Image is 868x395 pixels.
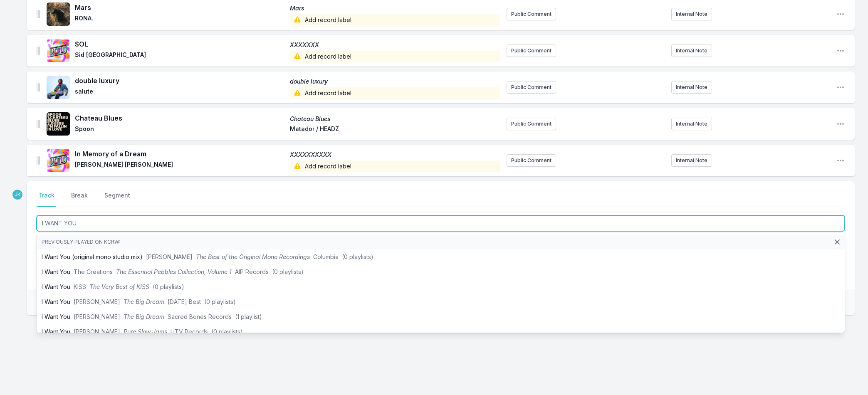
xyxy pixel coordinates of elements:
button: Public Comment [507,8,556,20]
button: Public Comment [507,81,556,94]
span: Add record label [290,160,500,172]
span: Chateau Blues [290,115,500,123]
button: Track [37,191,56,207]
span: double luxury [75,76,285,86]
li: I Want You [37,309,845,324]
button: Internal Note [671,44,712,57]
img: Drag Handle [37,120,40,128]
span: [PERSON_NAME] [PERSON_NAME] [75,160,285,172]
span: [PERSON_NAME] [74,328,120,335]
button: Open playlist item options [836,156,845,165]
span: The Essential Pebbles Collection, Volume 1 [116,268,232,275]
span: Chateau Blues [75,113,285,123]
button: Public Comment [507,154,556,167]
button: Segment [103,191,132,207]
span: RONA. [75,14,285,26]
li: I Want You [37,279,845,294]
span: Mars [75,2,285,12]
li: I Want You [37,294,845,309]
span: The Best of the Original Mono Recordings [196,253,310,260]
img: XXXXXXX [47,39,70,62]
span: The Very Best of KISS [89,283,149,290]
img: double luxury [47,76,70,99]
li: Previously played on KCRW: [37,235,845,249]
button: Internal Note [671,118,712,130]
span: [DATE] Best [168,298,201,305]
span: Add record label [290,51,500,62]
span: (0 playlists) [211,328,243,335]
button: Public Comment [507,118,556,130]
span: XXXXXXXXXX [290,151,500,159]
img: XXXXXXXXXX [47,149,70,172]
button: Open playlist item options [836,83,845,91]
img: Drag Handle [37,156,40,165]
span: Spoon [75,125,285,135]
span: The Creations [74,268,113,275]
input: Track Title [37,215,845,231]
img: Chateau Blues [47,112,70,136]
span: Add record label [290,14,500,26]
span: In Memory of a Dream [75,149,285,159]
span: double luxury [290,77,500,86]
button: Public Comment [507,44,556,57]
button: Open playlist item options [836,120,845,128]
span: salute [75,87,285,99]
span: Columbia [313,253,339,260]
span: AIP Records [235,268,269,275]
span: Sid [GEOGRAPHIC_DATA] [75,51,285,62]
span: (1 playlist) [235,313,262,320]
button: Internal Note [671,154,712,167]
span: XXXXXXX [290,41,500,49]
span: Sacred Bones Records [168,313,232,320]
li: I Want You (original mono studio mix) [37,249,845,264]
span: KISS [74,283,86,290]
span: Mars [290,4,500,12]
p: Jason Kramer [12,189,23,200]
button: Internal Note [671,8,712,20]
span: SOL [75,39,285,49]
img: Drag Handle [37,10,40,18]
span: [PERSON_NAME] [74,298,120,305]
button: Internal Note [671,81,712,94]
span: [PERSON_NAME] [146,253,193,260]
li: I Want You [37,324,845,339]
span: Matador / HEADZ [290,125,500,135]
button: Open playlist item options [836,47,845,55]
span: The Big Dream [124,298,164,305]
span: Pure Slow Jams [124,328,167,335]
span: Add record label [290,87,500,99]
span: (0 playlists) [204,298,236,305]
li: I Want You [37,264,845,279]
img: Drag Handle [37,47,40,55]
span: (0 playlists) [153,283,184,290]
span: (0 playlists) [342,253,373,260]
span: UTV Records [171,328,208,335]
button: Break [69,191,89,207]
span: [PERSON_NAME] [74,313,120,320]
span: The Big Dream [124,313,164,320]
img: Mars [47,2,70,26]
span: (0 playlists) [272,268,304,275]
img: Drag Handle [37,83,40,91]
button: Open playlist item options [836,10,845,18]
